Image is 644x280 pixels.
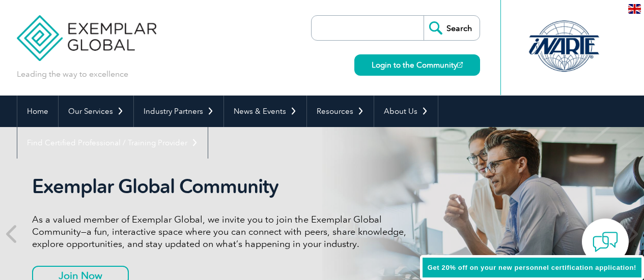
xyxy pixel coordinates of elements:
p: Leading the way to excellence [17,69,128,80]
a: Login to the Community [354,54,480,76]
a: Industry Partners [134,96,223,127]
a: Resources [307,96,374,127]
p: As a valued member of Exemplar Global, we invite you to join the Exemplar Global Community—a fun,... [32,213,414,250]
input: Search [424,16,480,40]
img: en [628,4,641,14]
span: Get 20% off on your new personnel certification application! [428,264,636,271]
img: open_square.png [457,62,463,68]
h2: Exemplar Global Community [32,175,414,198]
a: News & Events [224,96,306,127]
a: Home [17,96,58,127]
a: Find Certified Professional / Training Provider [17,127,208,159]
a: About Us [374,96,438,127]
a: Our Services [59,96,133,127]
img: contact-chat.png [593,229,618,255]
